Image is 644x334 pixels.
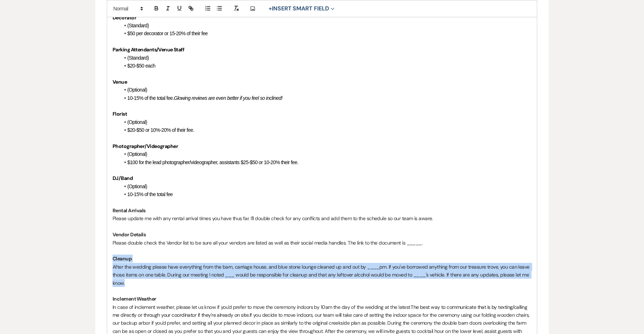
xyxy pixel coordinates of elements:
span: (Optional) [127,87,147,93]
span: (Standard) [127,23,149,28]
strong: Parking Attendants/Venue Staff [113,46,184,53]
span: $100 for the lead photographer/videographer, assistants $25-$50 or 10-20% their fee. [127,159,298,165]
span: $20-$50 or 10%-20% of their fee. [127,127,194,133]
strong: DJ/Band [113,175,133,181]
span: 10-15% of the total fee. [127,95,174,101]
em: Glowing reviews are even better if you feel so inclined! [174,95,282,101]
span: (Optional) [127,184,147,189]
p: After the wedding please have everything from the barn, carriage house, and blue stone lounge cle... [113,263,531,287]
strong: Florist [113,111,127,117]
span: $20-$50 each [127,63,155,69]
strong: Rental Arrivals [113,207,146,214]
span: + [269,6,272,11]
span: (Standard) [127,55,149,61]
strong: Cleanup [113,255,132,262]
span: (Optional) [127,119,147,125]
button: Insert Smart Field [266,4,337,13]
p: Please double check the Vendor list to be sure all your vendors are listed as well as their socia... [113,239,531,247]
strong: Venue [113,79,127,85]
strong: Photographer/Videographer [113,143,178,149]
span: 10-15% of the total fee [127,191,173,197]
p: Please update me with any rental arrival times you have thus far. I'll double check for any confl... [113,214,531,222]
strong: Inclement Weather [113,296,156,302]
span: (Optional) [127,151,147,157]
strong: Vendor Details [113,231,146,238]
strong: Decorator [113,14,136,21]
span: $50 per decorator or 15-20% of their fee [127,31,207,36]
